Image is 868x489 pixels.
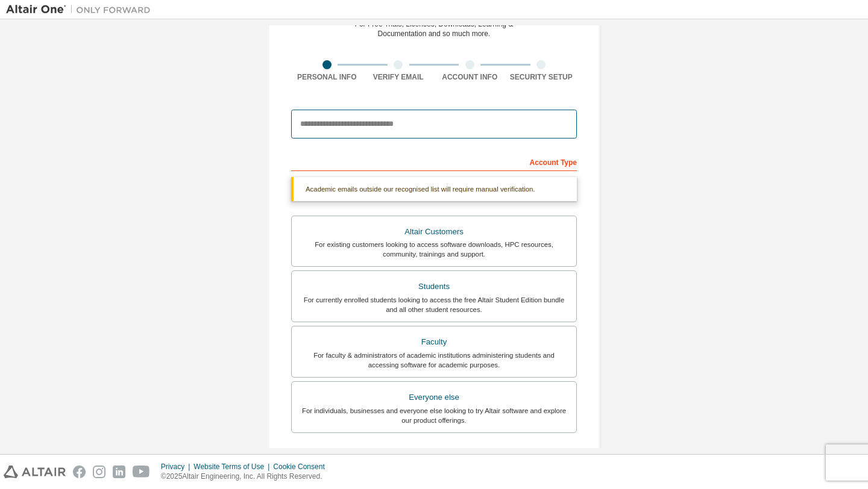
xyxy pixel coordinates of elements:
div: Account Info [434,72,506,82]
div: For Free Trials, Licenses, Downloads, Learning & Documentation and so much more. [355,19,514,39]
div: Website Terms of Use [193,462,273,472]
div: Everyone else [299,389,569,406]
div: Verify Email [363,72,435,82]
img: altair_logo.svg [4,466,66,478]
div: Faculty [299,334,569,350]
div: Cookie Consent [273,462,332,472]
img: Altair One [6,4,157,16]
img: instagram.svg [93,466,105,478]
img: facebook.svg [73,466,86,478]
div: For faculty & administrators of academic institutions administering students and accessing softwa... [299,350,569,370]
div: Personal Info [291,72,363,82]
div: Academic emails outside our recognised list will require manual verification. [291,177,577,201]
img: youtube.svg [133,466,150,478]
div: Students [299,278,569,295]
div: Account Type [291,152,577,171]
p: © 2025 Altair Engineering, Inc. All Rights Reserved. [161,472,332,482]
div: For existing customers looking to access software downloads, HPC resources, community, trainings ... [299,240,569,259]
img: linkedin.svg [113,466,125,478]
div: Security Setup [506,72,577,82]
div: For individuals, businesses and everyone else looking to try Altair software and explore our prod... [299,406,569,425]
div: Privacy [161,462,193,472]
div: For currently enrolled students looking to access the free Altair Student Edition bundle and all ... [299,295,569,314]
div: Altair Customers [299,223,569,240]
